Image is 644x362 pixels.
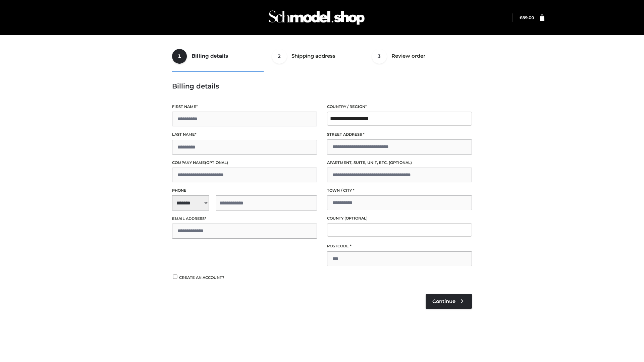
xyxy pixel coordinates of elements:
[520,15,534,20] bdi: 89.00
[327,187,472,194] label: Town / City
[389,160,412,165] span: (optional)
[327,215,472,222] label: County
[172,104,317,110] label: First name
[266,4,367,31] img: Schmodel Admin 964
[172,187,317,194] label: Phone
[327,243,472,249] label: Postcode
[179,275,224,280] span: Create an account?
[520,15,534,20] a: £89.00
[172,275,178,279] input: Create an account?
[327,104,472,110] label: Country / Region
[426,294,472,309] a: Continue
[172,216,317,222] label: Email address
[520,15,522,20] span: £
[172,82,472,90] h3: Billing details
[344,216,368,221] span: (optional)
[327,160,472,166] label: Apartment, suite, unit, etc.
[172,160,317,166] label: Company name
[205,160,228,165] span: (optional)
[172,131,317,138] label: Last name
[327,131,472,138] label: Street address
[432,298,455,304] span: Continue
